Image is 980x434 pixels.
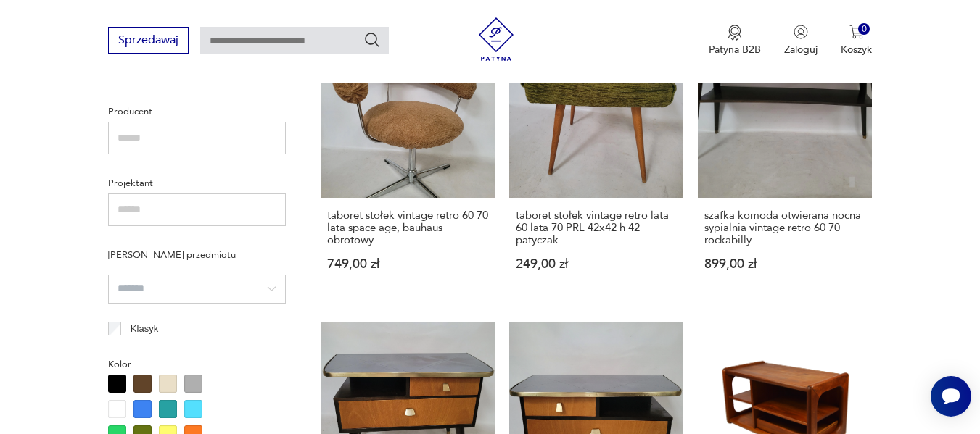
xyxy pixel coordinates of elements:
img: Ikonka użytkownika [794,25,808,39]
div: 0 [858,23,870,36]
p: Klasyk [131,321,158,337]
button: 0Koszyk [841,25,872,57]
p: Producent [108,104,286,120]
img: Ikona medalu [728,25,742,41]
button: Sprzedawaj [108,27,189,54]
p: Czechy ( 118 ) [131,85,184,101]
button: Patyna B2B [709,25,761,57]
h3: szafka komoda otwierana nocna sypialnia vintage retro 60 70 rockabilly [704,209,865,246]
p: Kolor [108,356,286,372]
a: taboret stołek vintage retro lata 60 lata 70 PRL 42x42 h 42 patyczaktaboret stołek vintage retro ... [509,23,683,298]
p: 749,00 zł [327,258,488,270]
p: [PERSON_NAME] przedmiotu [108,247,286,263]
p: Patyna B2B [709,43,761,57]
p: Projektant [108,175,286,191]
img: Ikona koszyka [849,25,864,39]
a: Ikona medaluPatyna B2B [709,25,761,57]
a: Sprzedawaj [108,36,189,46]
p: Zaloguj [784,43,818,57]
iframe: Smartsupp widget button [931,376,971,417]
p: Koszyk [841,43,872,57]
a: taboret stołek vintage retro 60 70 lata space age, bauhaus obrotowytaboret stołek vintage retro 6... [321,23,495,298]
button: Szukaj [363,31,381,49]
p: 899,00 zł [704,258,865,270]
img: Patyna - sklep z meblami i dekoracjami vintage [474,17,518,61]
h3: taboret stołek vintage retro 60 70 lata space age, bauhaus obrotowy [327,209,488,246]
a: szafka komoda otwierana nocna sypialnia vintage retro 60 70 rockabillyszafka komoda otwierana noc... [698,23,872,298]
h3: taboret stołek vintage retro lata 60 lata 70 PRL 42x42 h 42 patyczak [516,209,677,246]
p: 249,00 zł [516,258,677,270]
button: Zaloguj [784,25,818,57]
